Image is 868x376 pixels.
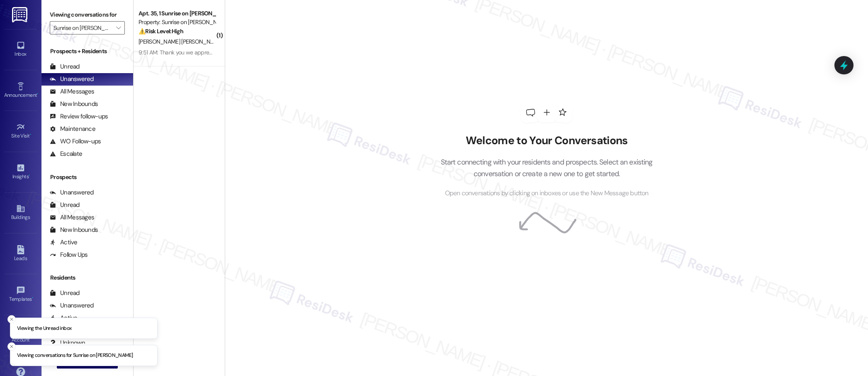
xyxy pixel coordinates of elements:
[445,188,649,199] span: Open conversations by clicking on inboxes or use the New Message button
[7,315,16,323] button: Close toast
[50,226,98,234] div: New Inbounds
[4,324,37,347] a: Account
[50,301,94,310] div: Unanswered
[116,25,121,31] i: 
[50,87,94,96] div: All Messages
[50,112,108,121] div: Review follow-ups
[139,27,183,35] strong: ⚠️ Risk Level: High
[4,161,37,183] a: Insights •
[139,9,215,18] div: Apt. 35, 1 Sunrise on [PERSON_NAME]
[41,173,133,182] div: Prospects
[4,120,37,143] a: Site Visit •
[32,295,33,301] span: •
[50,238,78,247] div: Active
[50,188,94,197] div: Unanswered
[29,172,30,178] span: •
[41,47,133,56] div: Prospects + Residents
[50,213,94,222] div: All Messages
[17,324,71,332] p: Viewing the Unread inbox
[53,21,112,34] input: All communities
[7,342,16,351] button: Close toast
[139,18,215,27] div: Property: Sunrise on [PERSON_NAME]
[139,49,245,56] div: 9:51 AM: Thank you we appreciate your help
[17,352,133,359] p: Viewing conversations for Sunrise on [PERSON_NAME]
[428,134,665,147] h2: Welcome to Your Conversations
[50,289,80,297] div: Unread
[37,91,38,97] span: •
[41,273,133,282] div: Residents
[50,8,125,21] label: Viewing conversations for
[4,38,37,61] a: Inbox
[4,202,37,224] a: Buildings
[50,125,95,133] div: Maintenance
[12,7,29,22] img: ResiDesk Logo
[30,132,31,138] span: •
[50,137,101,146] div: WO Follow-ups
[4,243,37,265] a: Leads
[50,62,80,71] div: Unread
[50,100,98,108] div: New Inbounds
[50,201,80,209] div: Unread
[50,251,88,259] div: Follow Ups
[50,150,82,158] div: Escalate
[428,156,665,180] p: Start connecting with your residents and prospects. Select an existing conversation or create a n...
[50,75,94,84] div: Unanswered
[139,38,223,45] span: [PERSON_NAME] [PERSON_NAME]
[4,283,37,306] a: Templates •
